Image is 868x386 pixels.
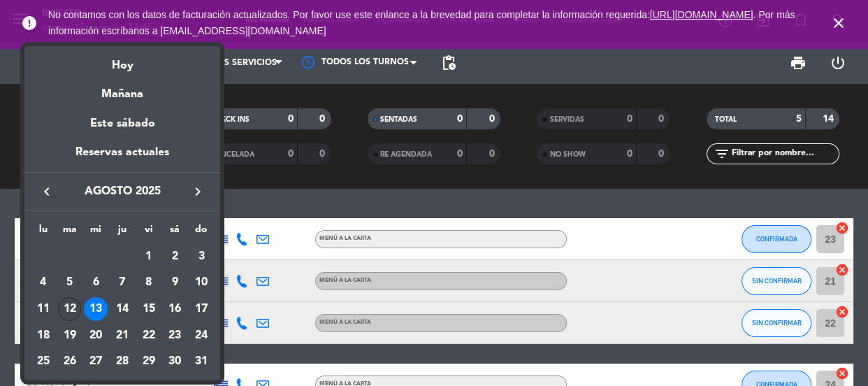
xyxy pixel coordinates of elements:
td: 4 de agosto de 2025 [30,269,57,296]
td: 1 de agosto de 2025 [136,243,162,270]
th: viernes [136,222,162,243]
td: 28 de agosto de 2025 [109,348,136,375]
td: 14 de agosto de 2025 [109,296,136,322]
td: 15 de agosto de 2025 [136,296,162,322]
td: 29 de agosto de 2025 [136,348,162,375]
div: 2 [163,245,187,269]
div: 29 [137,350,161,373]
button: keyboard_arrow_right [185,183,210,201]
div: Reservas actuales [24,143,220,172]
div: 10 [189,271,213,294]
td: 31 de agosto de 2025 [188,348,215,375]
th: miércoles [82,222,109,243]
div: 17 [189,297,213,321]
i: keyboard_arrow_right [189,183,206,200]
div: 26 [58,350,82,373]
td: 13 de agosto de 2025 [82,296,109,322]
th: sábado [162,222,189,243]
td: AGO. [30,243,136,270]
td: 2 de agosto de 2025 [162,243,189,270]
i: keyboard_arrow_left [38,183,55,200]
div: 12 [58,297,82,321]
div: 27 [84,350,108,373]
div: 8 [137,271,161,294]
div: 6 [84,271,108,294]
td: 9 de agosto de 2025 [162,269,189,296]
td: 11 de agosto de 2025 [30,296,57,322]
div: 15 [137,297,161,321]
td: 10 de agosto de 2025 [188,269,215,296]
td: 12 de agosto de 2025 [57,296,83,322]
td: 7 de agosto de 2025 [109,269,136,296]
div: 4 [31,271,55,294]
td: 22 de agosto de 2025 [136,322,162,349]
div: 21 [110,324,134,348]
div: 9 [163,271,187,294]
th: domingo [188,222,215,243]
button: keyboard_arrow_left [34,183,59,201]
div: 25 [31,350,55,373]
td: 5 de agosto de 2025 [57,269,83,296]
div: 28 [110,350,134,373]
div: 5 [58,271,82,294]
td: 16 de agosto de 2025 [162,296,189,322]
td: 20 de agosto de 2025 [82,322,109,349]
div: 20 [84,324,108,348]
th: martes [57,222,83,243]
div: 23 [163,324,187,348]
td: 26 de agosto de 2025 [57,348,83,375]
td: 25 de agosto de 2025 [30,348,57,375]
div: 31 [189,350,213,373]
div: 3 [189,245,213,269]
td: 30 de agosto de 2025 [162,348,189,375]
td: 6 de agosto de 2025 [82,269,109,296]
th: jueves [109,222,136,243]
td: 21 de agosto de 2025 [109,322,136,349]
div: 13 [84,297,108,321]
td: 24 de agosto de 2025 [188,322,215,349]
div: 22 [137,324,161,348]
td: 23 de agosto de 2025 [162,322,189,349]
div: 7 [110,271,134,294]
div: 19 [58,324,82,348]
div: Hoy [24,46,220,75]
td: 3 de agosto de 2025 [188,243,215,270]
div: 30 [163,350,187,373]
div: Este sábado [24,104,220,143]
div: Mañana [24,75,220,103]
td: 18 de agosto de 2025 [30,322,57,349]
div: 11 [31,297,55,321]
div: 14 [110,297,134,321]
th: lunes [30,222,57,243]
div: 16 [163,297,187,321]
td: 8 de agosto de 2025 [136,269,162,296]
td: 19 de agosto de 2025 [57,322,83,349]
td: 17 de agosto de 2025 [188,296,215,322]
div: 24 [189,324,213,348]
div: 18 [31,324,55,348]
span: agosto 2025 [59,183,185,201]
div: 1 [137,245,161,269]
td: 27 de agosto de 2025 [82,348,109,375]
